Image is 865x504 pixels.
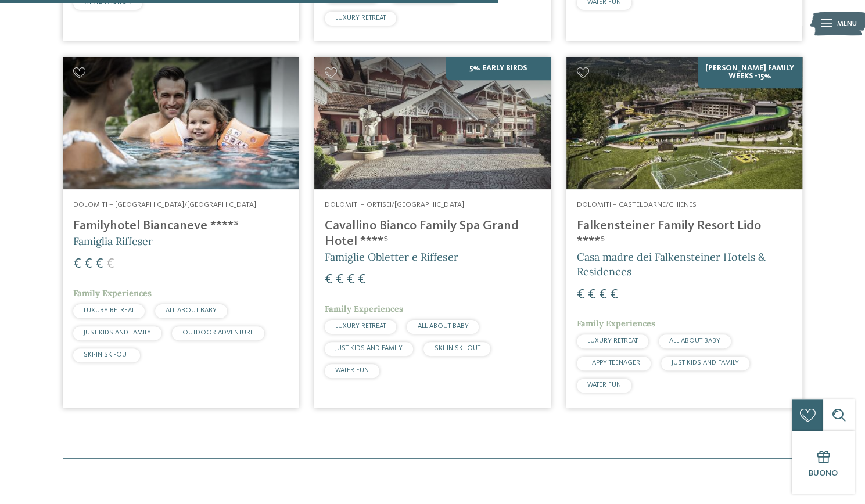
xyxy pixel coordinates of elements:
[669,337,720,344] span: ALL ABOUT BABY
[73,218,288,234] h4: Familyhotel Biancaneve ****ˢ
[84,307,134,314] span: LUXURY RETREAT
[358,273,366,287] span: €
[325,304,403,314] span: Family Experiences
[434,345,480,352] span: SKI-IN SKI-OUT
[325,250,458,264] span: Famiglie Obletter e Riffeser
[73,235,153,248] span: Famiglia Riffeser
[417,323,468,330] span: ALL ABOUT BABY
[166,307,217,314] span: ALL ABOUT BABY
[577,318,655,329] span: Family Experiences
[84,257,92,271] span: €
[335,15,386,21] span: LUXURY RETREAT
[792,431,855,494] a: Buono
[73,288,152,298] span: Family Experiences
[610,288,618,302] span: €
[106,257,114,271] span: €
[314,57,550,408] a: Cercate un hotel per famiglie? Qui troverete solo i migliori! 5% Early Birds Dolomiti – Ortisei/[...
[587,337,638,344] span: LUXURY RETREAT
[336,273,344,287] span: €
[63,57,299,408] a: Cercate un hotel per famiglie? Qui troverete solo i migliori! Dolomiti – [GEOGRAPHIC_DATA]/[GEOGR...
[335,345,403,352] span: JUST KIDS AND FAMILY
[809,469,838,477] span: Buono
[347,273,355,287] span: €
[314,57,550,189] img: Family Spa Grand Hotel Cavallino Bianco ****ˢ
[577,201,697,208] span: Dolomiti – Casteldarne/Chienes
[577,288,585,302] span: €
[577,250,766,278] span: Casa madre dei Falkensteiner Hotels & Residences
[587,359,640,366] span: HAPPY TEENAGER
[599,288,607,302] span: €
[335,367,369,374] span: WATER FUN
[73,201,256,208] span: Dolomiti – [GEOGRAPHIC_DATA]/[GEOGRAPHIC_DATA]
[325,218,540,250] h4: Cavallino Bianco Family Spa Grand Hotel ****ˢ
[588,288,596,302] span: €
[63,57,299,189] img: Cercate un hotel per famiglie? Qui troverete solo i migliori!
[325,201,464,208] span: Dolomiti – Ortisei/[GEOGRAPHIC_DATA]
[95,257,103,271] span: €
[84,329,151,336] span: JUST KIDS AND FAMILY
[587,381,621,388] span: WATER FUN
[84,351,130,358] span: SKI-IN SKI-OUT
[335,323,386,330] span: LUXURY RETREAT
[182,329,254,336] span: OUTDOOR ADVENTURE
[566,57,802,189] img: Cercate un hotel per famiglie? Qui troverete solo i migliori!
[577,218,792,250] h4: Falkensteiner Family Resort Lido ****ˢ
[73,257,81,271] span: €
[566,57,802,408] a: Cercate un hotel per famiglie? Qui troverete solo i migliori! [PERSON_NAME] Family Weeks -15% Dol...
[325,273,333,287] span: €
[672,359,739,366] span: JUST KIDS AND FAMILY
